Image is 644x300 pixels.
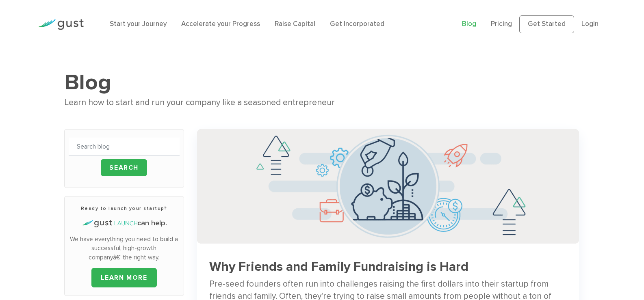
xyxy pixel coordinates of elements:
a: Accelerate your Progress [181,20,260,28]
a: LEARN MORE [91,268,157,287]
input: Search blog [69,138,180,156]
a: Login [581,20,598,28]
p: We have everything you need to build a successful, high-growth companyâ€”the right way. [69,235,180,262]
div: Learn how to start and run your company like a seasoned entrepreneur [64,96,580,110]
h4: can help. [69,218,180,229]
img: Gust Logo [38,19,84,30]
a: Start your Journey [110,20,167,28]
h3: Ready to launch your startup? [69,205,180,212]
a: Get Incorporated [330,20,384,28]
a: Raise Capital [275,20,315,28]
h1: Blog [64,69,580,96]
input: Search [101,159,147,176]
a: Pricing [491,20,512,28]
h3: Why Friends and Family Fundraising is Hard [209,260,567,274]
img: Successful Startup Founders Invest In Their Own Ventures 0742d64fd6a698c3cfa409e71c3cc4e5620a7e72... [197,129,579,244]
a: Get Started [519,15,574,33]
a: Blog [462,20,476,28]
